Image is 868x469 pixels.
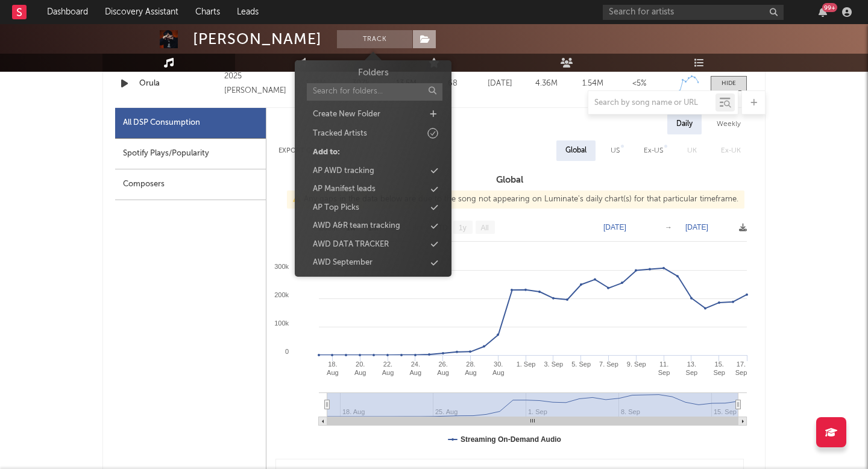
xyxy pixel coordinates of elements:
div: 4.36M [526,78,567,90]
div: 1.54M [573,78,613,90]
text: 11. Sep [658,360,670,376]
a: Orula [139,78,218,90]
div: Tracked Artists [313,128,367,140]
div: Weekly [708,114,750,134]
div: AP AWD tracking [313,165,374,177]
text: 300k [274,263,289,270]
text: 15. Sep [713,360,725,376]
div: 2025 [PERSON_NAME] [224,69,290,98]
text: 17. Sep [735,360,747,376]
text: 5. Sep [571,360,591,368]
div: All DSP Consumption [123,116,200,130]
div: Any gaps in the data below are due to the song not appearing on Luminate's daily chart(s) for tha... [287,190,744,209]
text: 0 [285,348,289,355]
input: Search for artists [603,5,784,20]
text: 9. Sep [627,360,646,368]
h3: Folders [358,66,389,80]
text: [DATE] [603,223,626,231]
button: Track [337,30,412,48]
text: Streaming On-Demand Audio [461,435,561,444]
text: 100k [274,319,289,327]
div: [DATE] [480,78,520,90]
div: AWD A&R team tracking [313,220,400,232]
div: Composers [115,169,266,200]
div: AP Manifest leads [313,183,376,195]
text: 1y [459,224,467,232]
div: Daily [667,114,702,134]
text: 13. Sep [686,360,698,376]
div: 99 + [822,3,837,12]
div: US [611,143,620,158]
input: Search by song name or URL [588,98,715,108]
text: 200k [274,291,289,298]
div: All DSP Consumption [115,108,266,139]
text: 22. Aug [382,360,394,376]
text: 26. Aug [437,360,449,376]
div: Ex-US [644,143,663,158]
input: Search for folders... [307,83,442,101]
div: AWD DATA TRACKER [313,239,389,251]
text: [DATE] [685,223,708,231]
div: <5% [619,78,659,90]
div: Spotify Plays/Popularity [115,139,266,169]
div: AP Top Picks [313,202,359,214]
text: → [665,223,672,231]
text: 30. Aug [492,360,505,376]
h3: Global [266,173,753,187]
button: Export CSV [278,147,329,154]
text: 1. Sep [517,360,536,368]
text: 20. Aug [354,360,366,376]
button: 99+ [819,7,827,17]
div: Create New Folder [313,109,380,121]
text: 24. Aug [410,360,422,376]
div: 68 [432,78,474,90]
div: AWD September [313,257,373,269]
text: 7. Sep [599,360,618,368]
text: 3. Sep [544,360,563,368]
text: 28. Aug [465,360,477,376]
div: Global [565,143,587,158]
div: Add to: [313,146,340,159]
div: [PERSON_NAME] [193,30,322,48]
text: All [480,224,488,232]
text: 18. Aug [327,360,339,376]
